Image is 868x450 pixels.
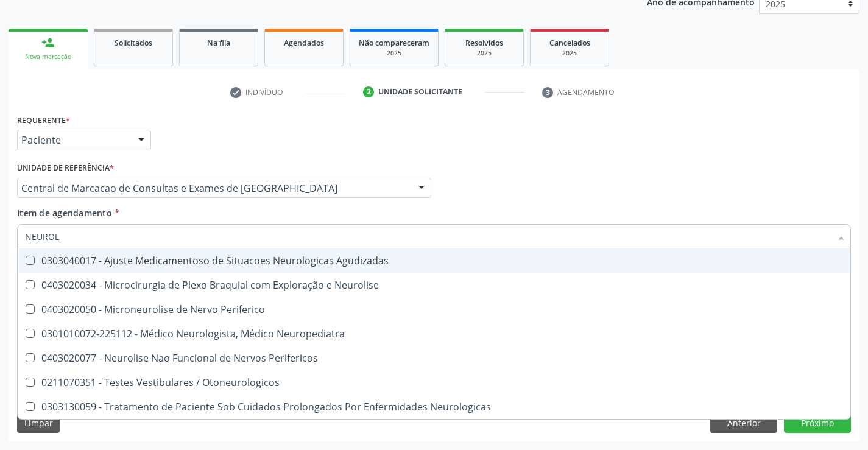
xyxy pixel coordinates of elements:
[41,36,55,49] div: person_add
[359,49,429,58] div: 2025
[25,304,843,314] div: 0403020050 - Microneurolise de Nervo Periferico
[284,38,324,48] span: Agendados
[17,159,114,178] label: Unidade de referência
[549,38,590,48] span: Cancelados
[25,280,843,290] div: 0403020034 - Microcirurgia de Plexo Braquial com Exploração e Neurolise
[17,111,70,130] label: Requerente
[710,412,777,433] button: Anterior
[21,134,126,146] span: Paciente
[378,86,462,97] div: Unidade solicitante
[465,38,503,48] span: Resolvidos
[17,52,79,62] div: Nova marcação
[25,402,843,412] div: 0303130059 - Tratamento de Paciente Sob Cuidados Prolongados Por Enfermidades Neurologicas
[21,182,406,194] span: Central de Marcacao de Consultas e Exames de [GEOGRAPHIC_DATA]
[25,224,831,248] input: Buscar por procedimentos
[25,353,843,363] div: 0403020077 - Neurolise Nao Funcional de Nervos Perifericos
[454,49,515,58] div: 2025
[25,378,843,387] div: 0211070351 - Testes Vestibulares / Otoneurologicos
[115,38,152,48] span: Solicitados
[17,207,112,219] span: Item de agendamento
[25,329,843,339] div: 0301010072-225112 - Médico Neurologista, Médico Neuropediatra
[207,38,230,48] span: Na fila
[17,412,60,433] button: Limpar
[784,412,851,433] button: Próximo
[539,49,600,58] div: 2025
[363,86,374,97] div: 2
[25,256,843,265] div: 0303040017 - Ajuste Medicamentoso de Situacoes Neurologicas Agudizadas
[359,38,429,48] span: Não compareceram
